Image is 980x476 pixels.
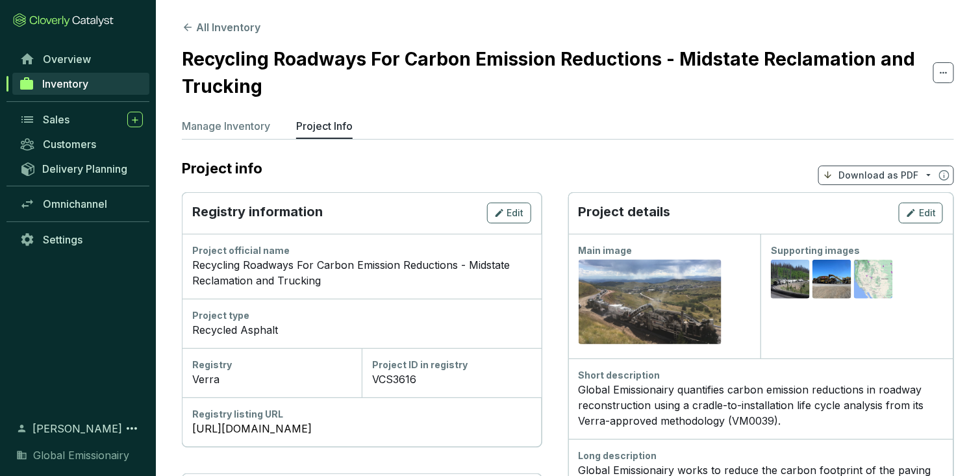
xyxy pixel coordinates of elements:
[579,382,944,429] div: Global Emissionairy quantifies carbon emission reductions in roadway reconstruction using a cradl...
[33,447,129,463] span: Global Emissionairy
[13,193,149,215] a: Omnichannel
[192,421,531,436] a: [URL][DOMAIN_NAME]
[507,207,524,219] span: Edit
[43,113,69,126] span: Sales
[182,118,270,134] p: Manage Inventory
[42,77,88,90] span: Inventory
[13,108,149,131] a: Sales
[32,421,122,436] span: [PERSON_NAME]
[296,118,353,134] p: Project Info
[43,197,107,210] span: Omnichannel
[192,257,531,288] div: Recycling Roadways For Carbon Emission Reductions - Midstate Reclamation and Trucking
[182,160,275,177] h2: Project info
[13,133,149,155] a: Customers
[771,244,943,257] div: Supporting images
[192,358,351,371] div: Registry
[43,53,91,66] span: Overview
[42,162,127,175] span: Delivery Planning
[43,138,96,151] span: Customers
[192,309,531,322] div: Project type
[579,449,944,462] div: Long description
[43,233,82,246] span: Settings
[13,48,149,70] a: Overview
[487,203,531,223] button: Edit
[13,158,149,179] a: Delivery Planning
[579,369,944,382] div: Short description
[919,207,936,219] span: Edit
[12,73,149,95] a: Inventory
[192,203,323,223] p: Registry information
[182,45,933,100] h2: Recycling Roadways For Carbon Emission Reductions - Midstate Reclamation and Trucking
[838,169,918,182] p: Download as PDF
[899,203,943,223] button: Edit
[13,229,149,251] a: Settings
[192,408,531,421] div: Registry listing URL
[579,244,751,257] div: Main image
[192,244,531,257] div: Project official name
[192,371,351,387] div: Verra
[579,203,671,223] p: Project details
[372,358,531,371] div: Project ID in registry
[192,322,531,338] div: Recycled Asphalt
[372,371,531,387] div: VCS3616
[182,19,260,35] button: All Inventory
